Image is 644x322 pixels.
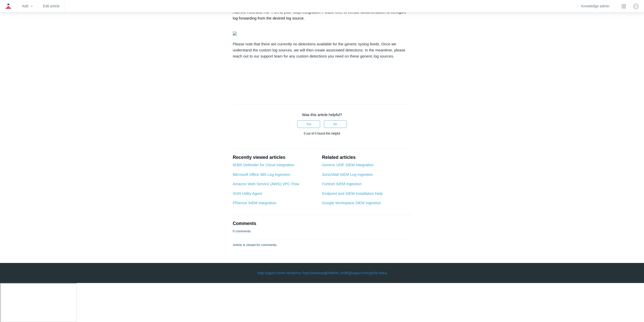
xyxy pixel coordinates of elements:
button: This article was not helpful [324,120,347,128]
a: Edit article [43,5,59,8]
a: Endpoint and SIEM Installation Help [322,191,383,196]
img: user avatar [633,3,639,9]
zd-hc-trigger: Click your profile icon to open the profile menu [633,3,639,9]
a: [DOMAIN_NAME] [326,271,350,275]
a: Todyl Support Center Home [257,271,294,275]
a: M365 Defender for Cloud Integration [233,163,294,167]
a: Amazon Web Service (AWS) VPC Flow [233,182,299,186]
a: Knowledge admin [581,5,609,8]
button: This article was helpful [297,120,320,128]
p: 0 comments [233,229,251,234]
a: Generic UDP SIEM Integration [322,163,373,167]
span: 0 out of 0 found this helpful [304,132,340,135]
zd-hc-trigger: Add [22,5,33,8]
a: Support Policy [351,271,370,275]
a: SGN Utility Agent [233,191,262,196]
span: Please note that there are currently no detections available for the generic syslog feeds. Once w... [233,42,405,58]
a: Fortinet SIEM Ingestion [322,182,362,186]
h2: Recently viewed articles [233,154,317,161]
h2: Comments [233,220,411,227]
a: SGN Status [371,271,387,275]
p: Article is closed for comments. [233,242,277,248]
p: Add the Host and TCP Port to your Todyl Integration. Please refer to vendor documentation to conf... [233,9,411,27]
a: PfSense SIEM Integration [233,201,277,205]
img: 21818544217107 [233,31,237,35]
span: Was this article helpful? [302,112,342,117]
div: | | | | [175,271,469,275]
a: Microsoft Office 365 Log Ingestion [233,172,290,177]
a: Your Todyl Dashboard [295,271,325,275]
a: SonicWall SIEM Log Ingestion [322,172,373,177]
a: Google Workspace SIEM Ingestion [322,201,381,205]
h2: Related articles [322,154,411,161]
